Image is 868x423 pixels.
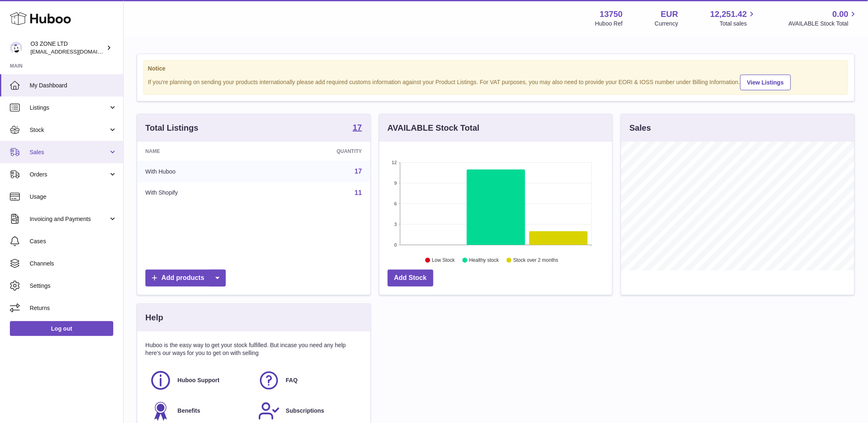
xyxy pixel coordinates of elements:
[286,376,298,384] span: FAQ
[388,270,433,287] a: Add Stock
[833,9,849,20] span: 0.00
[178,376,220,384] span: Huboo Support
[388,122,480,134] h3: AVAILABLE Stock Total
[469,258,499,263] text: Healthy stock
[30,126,108,134] span: Stock
[137,182,263,204] td: With Shopify
[353,123,362,132] strong: 17
[30,148,108,156] span: Sales
[150,400,250,422] a: Benefits
[720,20,756,28] span: Total sales
[148,73,844,90] div: If you're planning on sending your products internationally please add required customs informati...
[513,258,558,263] text: Stock over 2 months
[258,369,358,392] a: FAQ
[263,142,370,161] th: Quantity
[740,75,791,90] a: View Listings
[30,48,121,55] span: [EMAIL_ADDRESS][DOMAIN_NAME]
[394,181,397,186] text: 9
[286,407,324,415] span: Subscriptions
[432,258,455,263] text: Low Stock
[30,260,117,268] span: Channels
[10,42,22,54] img: hello@o3zoneltd.co.uk
[30,104,108,112] span: Listings
[710,9,747,20] span: 12,251.42
[145,122,199,134] h3: Total Listings
[30,82,117,89] span: My Dashboard
[145,341,362,357] p: Huboo is the easy way to get your stock fulfilled. But incase you need any help here's our ways f...
[30,215,108,223] span: Invoicing and Payments
[145,270,226,287] a: Add products
[148,65,844,73] strong: Notice
[30,237,117,245] span: Cases
[655,20,678,28] div: Currency
[788,20,858,28] span: AVAILABLE Stock Total
[394,201,397,206] text: 6
[394,242,397,247] text: 0
[600,9,623,20] strong: 13750
[392,160,397,165] text: 12
[661,9,678,20] strong: EUR
[355,189,362,196] a: 11
[137,142,263,161] th: Name
[595,20,623,28] div: Huboo Ref
[394,222,397,227] text: 3
[629,122,651,134] h3: Sales
[30,193,117,201] span: Usage
[30,282,117,290] span: Settings
[710,9,756,28] a: 12,251.42 Total sales
[788,9,858,28] a: 0.00 AVAILABLE Stock Total
[355,168,362,175] a: 17
[150,369,250,392] a: Huboo Support
[258,400,358,422] a: Subscriptions
[30,171,108,179] span: Orders
[178,407,200,415] span: Benefits
[10,321,113,336] a: Log out
[353,123,362,133] a: 17
[30,304,117,312] span: Returns
[30,40,105,56] div: O3 ZONE LTD
[137,161,263,182] td: With Huboo
[145,312,163,323] h3: Help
